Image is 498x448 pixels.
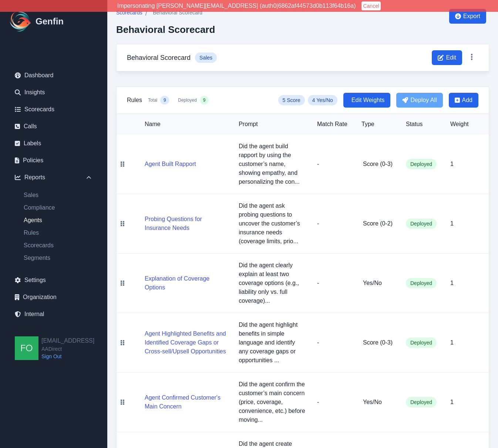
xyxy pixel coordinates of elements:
a: Explanation of Coverage Options [145,284,227,291]
a: Sales [18,191,98,200]
span: ( 0 - 2 ) [378,220,393,227]
button: Agent Confirmed Customer's Main Concern [145,393,227,411]
button: Cancel [361,1,381,10]
p: - [317,398,350,407]
p: Did the agent ask probing questions to uncover the customer’s insurance needs (coverage limits, p... [239,201,305,246]
h3: Behavioral Scorecard [127,52,191,63]
button: Add [449,93,478,108]
span: AADirect [41,345,94,353]
h1: Genfin [36,16,64,27]
span: Export [463,12,480,21]
button: Deploy All [396,93,443,108]
p: - [317,279,350,288]
span: 5 Score [278,95,305,105]
a: Agents [18,216,98,225]
h3: Rules [127,96,142,105]
a: Dashboard [9,68,98,83]
span: Total [148,97,157,103]
a: Labels [9,136,98,151]
a: Organization [9,290,98,305]
button: Edit [432,50,462,65]
th: Prompt [233,114,311,135]
button: Export [449,9,486,24]
a: Agent Built Rapport [145,161,196,167]
span: Deployed [406,159,437,169]
h2: [EMAIL_ADDRESS] [41,336,94,345]
span: Deployed [406,218,437,229]
span: / [145,9,147,18]
button: Agent Built Rapport [145,160,196,169]
button: Probing Questions for Insurance Needs [145,215,227,233]
span: Deployed [406,278,437,288]
a: Sign Out [41,353,94,360]
p: Did the agent clearly explain at least two coverage options (e.g., liability only vs. full covera... [239,261,305,305]
span: ( 0 - 3 ) [378,161,393,167]
h5: Yes/No [363,398,394,407]
th: Name [128,114,233,135]
p: - [317,160,350,169]
a: Settings [9,273,98,288]
span: Scorecards [116,9,142,16]
h5: Yes/No [363,279,394,288]
span: Sales [195,52,217,63]
a: Policies [9,153,98,168]
p: Did the agent confirm the customer’s main concern (price, coverage, convenience, etc.) before mov... [239,380,305,424]
th: Weight [444,114,489,135]
span: Deployed [406,337,437,348]
a: Rules [18,228,98,237]
th: Match Rate [311,114,356,135]
a: Agent Confirmed Customer's Main Concern [145,403,227,410]
a: Calls [9,119,98,134]
span: Add [462,96,472,105]
h5: Score [363,160,394,169]
span: Edit Weights [351,96,385,105]
span: 1 [450,220,454,227]
p: Did the agent build rapport by using the customer’s name, showing empathy, and personalizing the ... [239,142,305,186]
a: Scorecards [116,9,142,18]
h5: Score [363,219,394,228]
span: ( 0 - 3 ) [378,339,393,346]
span: 1 [450,161,454,167]
img: Logo [9,10,33,33]
span: 1 [450,399,454,405]
span: Behavioral Scorecard [153,9,202,16]
a: Probing Questions for Insurance Needs [145,225,227,231]
span: 1 [450,339,454,346]
a: Segments [18,254,98,262]
span: Deployed [178,97,197,103]
a: Insights [9,85,98,100]
span: 1 [450,280,454,286]
button: Explanation of Coverage Options [145,274,227,292]
span: Deploy All [410,96,437,105]
a: Agent Highlighted Benefits and Identified Coverage Gaps or Cross-sell/Upsell Opportunities [145,348,227,354]
span: Edit [446,53,456,62]
img: founders@genfin.ai [15,336,38,360]
p: - [317,219,350,228]
span: 9 [203,97,206,103]
h2: Behavioral Scorecard [116,24,215,35]
button: Edit Weights [343,93,391,108]
h5: Score [363,338,394,347]
a: Scorecards [18,241,98,250]
span: 4 Yes/No [308,95,337,105]
p: - [317,338,350,347]
span: 9 [164,97,166,103]
div: Reports [9,170,98,185]
a: Compliance [18,203,98,212]
th: Status [400,114,444,135]
span: Deployed [406,397,437,407]
a: Internal [9,307,98,322]
button: Agent Highlighted Benefits and Identified Coverage Gaps or Cross-sell/Upsell Opportunities [145,329,227,356]
th: Type [356,114,400,135]
p: Did the agent highlight benefits in simple language and identify any coverage gaps or opportuniti... [239,320,305,365]
a: Scorecards [9,102,98,117]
